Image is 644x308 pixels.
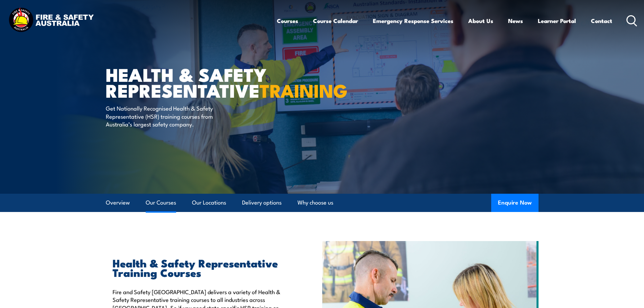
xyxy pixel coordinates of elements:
a: News [508,12,523,30]
h2: Health & Safety Representative Training Courses [113,258,291,277]
a: Course Calendar [313,12,358,30]
a: About Us [468,12,493,30]
p: Get Nationally Recognised Health & Safety Representative (HSR) training courses from Australia’s ... [106,104,229,128]
a: Courses [277,12,298,30]
a: Learner Portal [538,12,576,30]
a: Our Locations [192,194,226,212]
h1: Health & Safety Representative [106,66,273,98]
a: Contact [591,12,612,30]
a: Why choose us [297,194,333,212]
a: Emergency Response Services [373,12,453,30]
a: Overview [106,194,130,212]
button: Enquire Now [491,194,539,212]
strong: TRAINING [260,76,348,104]
a: Delivery options [242,194,282,212]
a: Our Courses [146,194,176,212]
